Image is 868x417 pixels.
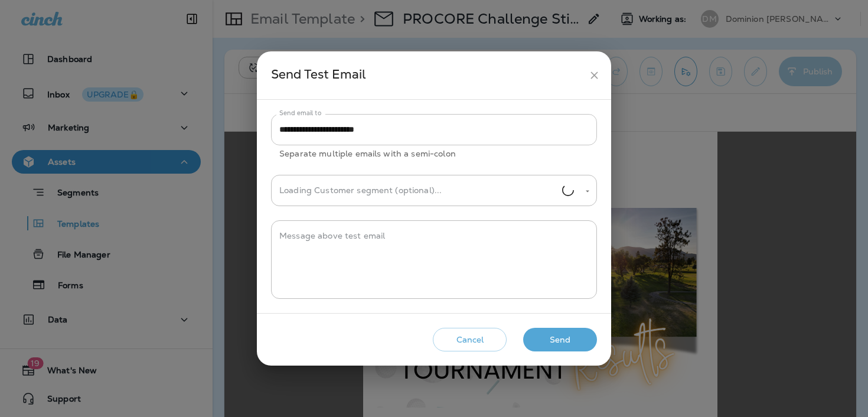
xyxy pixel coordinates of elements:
[279,109,321,118] label: Send email to
[433,328,507,352] button: Cancel
[139,76,493,276] img: Dominion-Meadows--Tournament-Results-2025---blog.png
[279,6,353,65] img: DM-Logo-1.png
[271,64,583,86] div: Send Test Email
[279,147,589,161] p: Separate multiple emails with a semi-colon
[523,328,597,352] button: Send
[221,296,412,311] span: Procore Challenge - [DATE] Stix🏌️‍♀️
[582,186,593,197] button: Open
[583,64,605,86] button: close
